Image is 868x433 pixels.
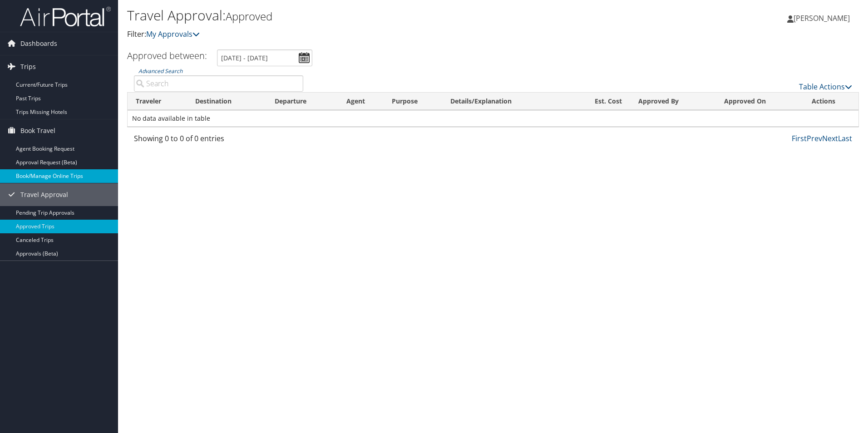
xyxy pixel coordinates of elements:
[217,49,312,66] input: [DATE] - [DATE]
[138,67,182,75] a: Advanced Search
[128,93,187,110] th: Traveler: activate to sort column ascending
[799,82,852,92] a: Table Actions
[20,6,111,27] img: airportal-logo.png
[794,13,850,23] span: [PERSON_NAME]
[20,55,36,78] span: Trips
[807,133,822,143] a: Prev
[127,6,615,25] h1: Travel Approval:
[384,93,442,110] th: Purpose
[838,133,852,143] a: Last
[792,133,807,143] a: First
[127,49,207,62] h3: Approved between:
[226,9,272,24] small: Approved
[134,75,303,92] input: Advanced Search
[630,93,715,110] th: Approved By: activate to sort column ascending
[134,133,303,148] div: Showing 0 to 0 of 0 entries
[442,93,570,110] th: Details/Explanation
[266,93,338,110] th: Departure: activate to sort column ascending
[20,32,57,55] span: Dashboards
[187,93,267,110] th: Destination: activate to sort column ascending
[127,29,615,40] p: Filter:
[787,5,859,32] a: [PERSON_NAME]
[822,133,838,143] a: Next
[146,29,200,39] a: My Approvals
[804,93,858,110] th: Actions
[716,93,804,110] th: Approved On: activate to sort column ascending
[20,183,68,206] span: Travel Approval
[20,119,55,142] span: Book Travel
[570,93,630,110] th: Est. Cost: activate to sort column ascending
[128,110,858,127] td: No data available in table
[338,93,384,110] th: Agent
